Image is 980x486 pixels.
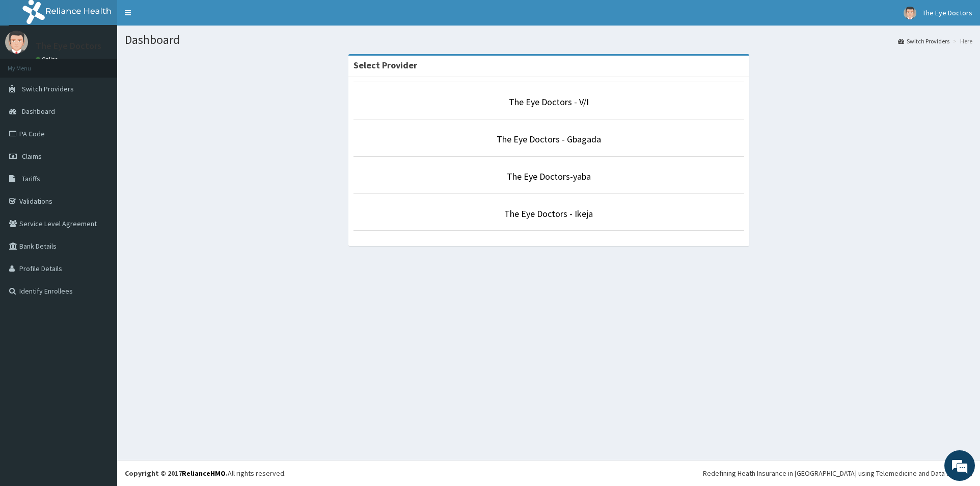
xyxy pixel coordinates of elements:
[22,152,42,161] span: Claims
[353,59,417,71] strong: Select Provider
[36,41,101,51] p: The Eye Doctors
[703,468,972,478] div: Redefining Heath Insurance in [GEOGRAPHIC_DATA] using Telemedicine and Data Science!
[904,7,916,19] img: User Image
[22,174,40,183] span: Tariffs
[497,133,601,145] a: The Eye Doctors - Gbagada
[125,469,228,478] strong: Copyright © 2017 .
[922,8,972,17] span: The Eye Doctors
[117,460,980,486] footer: All rights reserved.
[509,96,589,108] a: The Eye Doctors - V/I
[182,469,226,478] a: RelianceHMO
[5,31,28,54] img: User Image
[504,208,593,220] a: The Eye Doctors - Ikeja
[950,37,972,45] li: Here
[898,37,949,45] a: Switch Providers
[507,171,591,182] a: The Eye Doctors-yaba
[125,33,972,46] h1: Dashboard
[22,107,55,116] span: Dashboard
[36,56,60,63] a: Online
[22,84,74,93] span: Switch Providers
